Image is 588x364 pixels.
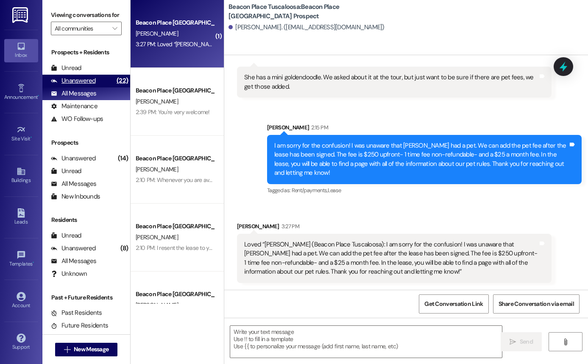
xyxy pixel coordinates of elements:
div: WO Follow-ups [51,115,103,123]
div: 2:10 PM: I resent the lease to your email! Sorry for the confusion!! [136,244,293,252]
div: Unread [51,64,81,73]
i:  [562,339,568,345]
div: Past + Future Residents [42,293,130,302]
div: Tagged as: [267,184,582,196]
div: Unanswered [51,154,96,163]
div: Prospects [42,138,130,147]
div: Prospects + Residents [42,48,130,57]
button: New Message [55,343,118,356]
div: (22) [114,74,130,87]
div: Beacon Place [GEOGRAPHIC_DATA] Prospect [136,154,214,163]
label: Viewing conversations for [51,8,122,22]
span: [PERSON_NAME] [136,98,178,105]
div: Unanswered [51,244,96,253]
div: [PERSON_NAME]. ([EMAIL_ADDRESS][DOMAIN_NAME]) [229,23,385,32]
input: All communities [55,22,108,35]
span: • [31,134,32,140]
div: She has a mini goldendoodle. We asked about it at the tour, but just want to be sure if there are... [244,73,538,91]
span: Share Conversation via email [499,300,574,308]
button: Get Conversation Link [419,294,488,314]
button: Share Conversation via email [493,294,580,314]
span: New Message [74,345,109,354]
div: All Messages [51,179,96,188]
a: Support [4,331,38,354]
div: Beacon Place [GEOGRAPHIC_DATA] Prospect [136,86,214,95]
div: Residents [42,216,130,224]
a: Templates • [4,248,38,271]
span: Rent/payments , [292,187,328,194]
div: (14) [116,152,130,165]
div: Unknown [51,269,87,278]
img: ResiDesk Logo [12,7,30,23]
div: 2:10 PM: Whenever you are available next week. I can fit you in any day! [136,176,311,184]
div: All Messages [51,89,96,98]
div: 3:27 PM [279,222,299,231]
div: 2:39 PM: You're very welcome! [136,108,210,116]
div: [PERSON_NAME] [237,222,552,234]
a: Inbox [4,39,38,62]
div: [PERSON_NAME] [267,123,582,135]
div: Maintenance [51,102,98,111]
div: Beacon Place [GEOGRAPHIC_DATA] Prospect [136,222,214,231]
span: Send [520,337,533,346]
a: Buildings [4,164,38,187]
span: • [33,260,34,266]
a: Account [4,289,38,312]
div: Loved “[PERSON_NAME] (Beacon Place Tuscaloosa): I am sorry for the confusion! I was unaware that ... [244,240,538,277]
i:  [64,346,70,353]
i:  [112,25,117,32]
div: Future Residents [51,321,108,330]
div: Unread [51,167,81,176]
a: Leads [4,206,38,229]
a: Site Visit • [4,123,38,146]
div: Beacon Place [GEOGRAPHIC_DATA] Prospect [136,290,214,299]
button: Send [501,332,542,351]
div: 2:15 PM [309,123,328,132]
div: I am sorry for the confusion! I was unaware that [PERSON_NAME] had a pet. We can add the pet fee ... [274,141,568,178]
b: Beacon Place Tuscaloosa: Beacon Place [GEOGRAPHIC_DATA] Prospect [229,3,398,21]
span: [PERSON_NAME] [136,233,178,241]
i:  [510,339,516,345]
span: Get Conversation Link [424,300,483,308]
span: • [38,93,39,99]
span: [PERSON_NAME] [136,30,178,37]
div: Past Residents [51,308,102,317]
div: All Messages [51,257,96,266]
span: Lease [328,187,341,194]
span: [PERSON_NAME] [136,165,178,173]
span: [PERSON_NAME] [136,301,178,309]
div: (8) [118,242,130,255]
div: New Inbounds [51,192,100,201]
div: Unread [51,231,81,240]
div: Beacon Place [GEOGRAPHIC_DATA] Prospect [136,18,214,27]
div: Unanswered [51,76,96,85]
